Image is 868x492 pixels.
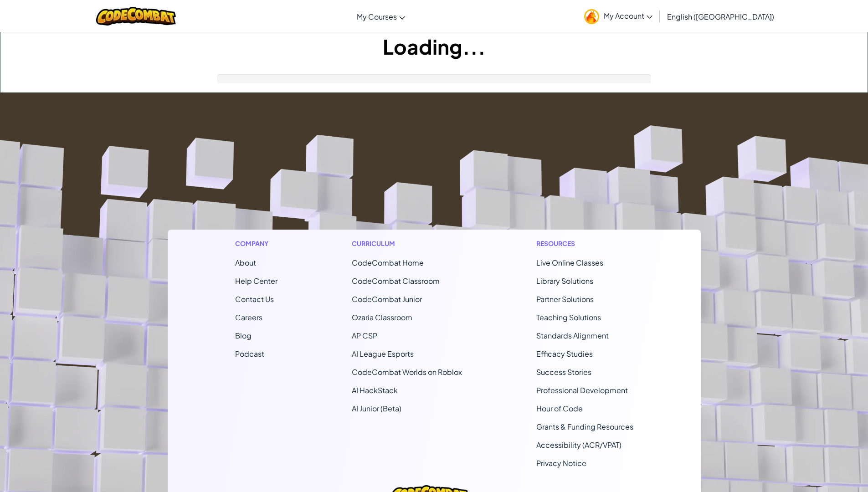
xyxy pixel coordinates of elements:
a: CodeCombat Worlds on Roblox [352,367,462,377]
a: AI HackStack [352,385,398,395]
a: Privacy Notice [536,458,586,468]
a: Success Stories [536,367,591,377]
span: English ([GEOGRAPHIC_DATA]) [667,12,774,21]
a: Teaching Solutions [536,313,601,322]
a: CodeCombat Classroom [352,276,440,286]
a: Partner Solutions [536,294,594,304]
a: Live Online Classes [536,258,603,267]
span: My Courses [357,12,397,21]
a: My Account [580,2,657,31]
a: AP CSP [352,331,377,340]
a: English ([GEOGRAPHIC_DATA]) [663,4,779,29]
a: Accessibility (ACR/VPAT) [536,440,621,450]
a: AI Junior (Beta) [352,404,401,413]
img: avatar [584,9,599,24]
a: Ozaria Classroom [352,313,412,322]
h1: Resources [536,239,633,248]
a: Standards Alignment [536,331,609,340]
a: Hour of Code [536,404,583,413]
a: Library Solutions [536,276,593,286]
a: My Courses [352,4,410,29]
a: AI League Esports [352,349,414,359]
a: Help Center [235,276,277,286]
a: Blog [235,331,252,340]
a: About [235,258,256,267]
span: My Account [604,11,652,20]
h1: Curriculum [352,239,462,248]
span: CodeCombat Home [352,258,424,267]
h1: Company [235,239,277,248]
span: Contact Us [235,294,274,304]
h1: Loading... [0,32,868,61]
a: Careers [235,313,262,322]
a: Efficacy Studies [536,349,593,359]
img: CodeCombat logo [96,7,176,26]
a: Podcast [235,349,264,359]
a: Professional Development [536,385,628,395]
a: CodeCombat Junior [352,294,422,304]
a: Grants & Funding Resources [536,422,633,431]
